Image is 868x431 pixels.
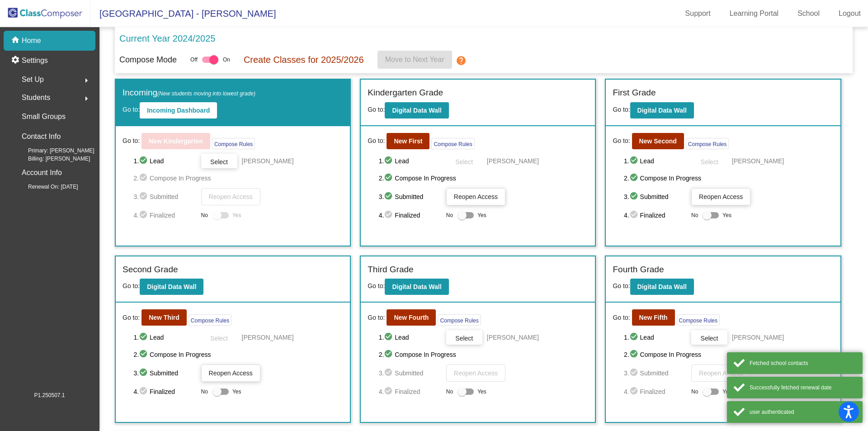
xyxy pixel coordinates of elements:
[90,6,276,21] span: [GEOGRAPHIC_DATA] - [PERSON_NAME]
[384,349,395,360] mat-icon: check_circle
[384,386,395,397] mat-icon: check_circle
[632,133,684,149] button: New Second
[379,386,442,397] span: 4. Finalized
[384,210,395,221] mat-icon: check_circle
[119,32,215,45] p: Current Year 2024/2025
[147,107,210,114] b: Incoming Dashboard
[368,282,385,289] span: Go to:
[149,137,203,145] b: New Kindergarten
[454,193,498,200] span: Reopen Access
[139,173,150,184] mat-icon: check_circle
[244,53,364,66] p: Create Classes for 2025/2026
[446,365,505,382] button: Reopen Access
[22,73,44,86] span: Set Up
[232,210,241,221] span: Yes
[210,335,228,342] span: Select
[368,86,443,99] label: Kindergarten Grade
[139,191,150,202] mat-icon: check_circle
[691,365,750,382] button: Reopen Access
[613,136,630,146] span: Go to:
[790,6,827,21] a: School
[722,210,731,221] span: Yes
[629,386,640,397] mat-icon: check_circle
[613,313,630,322] span: Go to:
[750,359,856,367] div: Fetched school contacts
[133,156,196,166] span: 1. Lead
[629,156,640,166] mat-icon: check_circle
[139,349,150,360] mat-icon: check_circle
[624,191,687,202] span: 3. Submitted
[157,90,255,97] span: (New students moving into lowest grade)
[677,314,720,326] button: Compose Rules
[624,332,687,343] span: 1. Lead
[637,107,687,114] b: Digital Data Wall
[691,211,698,219] span: No
[629,349,640,360] mat-icon: check_circle
[201,330,237,345] button: Select
[22,110,66,123] p: Small Groups
[139,368,150,379] mat-icon: check_circle
[379,368,442,379] span: 3. Submitted
[629,368,640,379] mat-icon: check_circle
[446,211,453,219] span: No
[133,386,196,397] span: 4. Finalized
[209,369,253,377] span: Reopen Access
[624,386,687,397] span: 4. Finalized
[201,365,260,382] button: Reopen Access
[139,210,150,221] mat-icon: check_circle
[699,193,743,200] span: Reopen Access
[629,191,640,202] mat-icon: check_circle
[379,210,442,221] span: 4. Finalized
[377,51,452,69] button: Move to Next Year
[691,388,698,396] span: No
[629,173,640,184] mat-icon: check_circle
[242,333,294,342] span: [PERSON_NAME]
[133,210,196,221] span: 4. Finalized
[133,173,343,184] span: 2. Compose In Progress
[14,155,90,163] span: Billing: [PERSON_NAME]
[133,332,196,343] span: 1. Lead
[139,156,150,166] mat-icon: check_circle
[630,102,694,118] button: Digital Data Wall
[22,91,50,104] span: Students
[624,349,834,360] span: 2. Compose In Progress
[140,102,217,118] button: Incoming Dashboard
[384,368,395,379] mat-icon: check_circle
[624,368,687,379] span: 3. Submitted
[487,333,539,342] span: [PERSON_NAME]
[387,133,429,149] button: New First
[639,137,677,145] b: New Second
[613,282,630,289] span: Go to:
[431,138,474,149] button: Compose Rules
[123,282,140,289] span: Go to:
[487,156,539,166] span: [PERSON_NAME]
[123,106,140,113] span: Go to:
[446,388,453,396] span: No
[384,332,395,343] mat-icon: check_circle
[139,386,150,397] mat-icon: check_circle
[123,86,255,99] label: Incoming
[691,188,750,205] button: Reopen Access
[394,314,429,321] b: New Fourth
[210,158,228,166] span: Select
[455,335,473,342] span: Select
[446,188,505,205] button: Reopen Access
[699,369,743,377] span: Reopen Access
[201,188,260,205] button: Reopen Access
[691,330,727,345] button: Select
[81,93,92,104] mat-icon: arrow_right
[438,314,481,326] button: Compose Rules
[201,388,208,396] span: No
[701,335,718,342] span: Select
[133,368,196,379] span: 3. Submitted
[629,210,640,221] mat-icon: check_circle
[201,211,208,219] span: No
[732,333,784,342] span: [PERSON_NAME]
[613,86,656,99] label: First Grade
[477,210,486,221] span: Yes
[629,332,640,343] mat-icon: check_circle
[379,191,442,202] span: 3. Submitted
[454,369,498,377] span: Reopen Access
[232,386,241,397] span: Yes
[385,279,448,295] button: Digital Data Wall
